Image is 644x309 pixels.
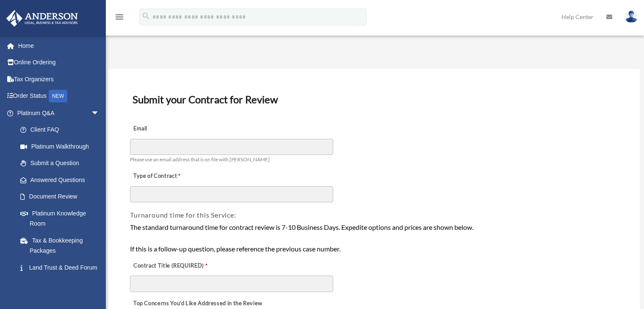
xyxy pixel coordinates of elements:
[12,138,112,155] a: Platinum Walkthrough
[4,10,80,27] img: Anderson Advisors Platinum Portal
[141,11,151,21] i: search
[12,276,112,293] a: Portal Feedback
[6,105,112,121] a: Platinum Q&Aarrow_drop_down
[91,105,108,122] span: arrow_drop_down
[130,211,236,219] span: Turnaround time for this Service:
[49,90,67,102] div: NEW
[114,15,124,22] a: menu
[12,155,112,172] a: Submit a Question
[6,54,112,71] a: Online Ordering
[12,205,112,232] a: Platinum Knowledge Room
[12,188,108,205] a: Document Review
[130,156,270,163] span: Please use an email address that is on file with [PERSON_NAME]
[6,37,112,54] a: Home
[6,71,112,88] a: Tax Organizers
[625,11,638,23] img: User Pic
[114,12,124,22] i: menu
[129,91,619,108] h3: Submit your Contract for Review
[130,222,618,254] div: The standard turnaround time for contract review is 7-10 Business Days. Expedite options and pric...
[12,232,112,259] a: Tax & Bookkeeping Packages
[12,171,112,188] a: Answered Questions
[130,260,215,272] label: Contract Title (REQUIRED)
[12,259,112,276] a: Land Trust & Deed Forum
[12,121,112,138] a: Client FAQ
[130,171,215,182] label: Type of Contract
[130,123,215,135] label: Email
[6,88,112,105] a: Order StatusNEW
